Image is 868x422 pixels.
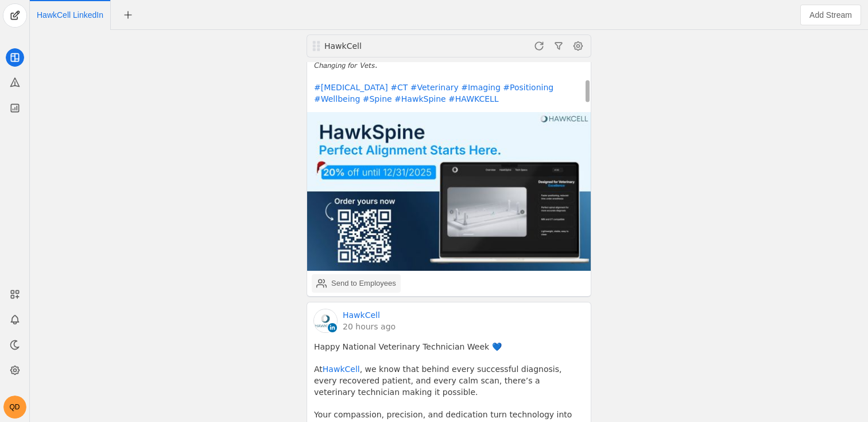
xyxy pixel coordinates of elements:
a: #[MEDICAL_DATA] [314,83,388,92]
a: #HawkSpine [394,94,446,103]
span: Add Stream [809,9,852,21]
a: 20 hours ago [343,321,396,332]
a: #CT [390,83,408,92]
button: Send to Employees [312,274,401,293]
a: HawkCell [323,365,360,374]
img: cache [314,309,337,332]
a: #Positioning [503,83,553,92]
button: Add Stream [800,5,861,25]
a: #Imaging [461,83,501,92]
span: Click to edit name [37,11,103,19]
button: QD [3,396,26,419]
img: undefined [307,112,591,271]
a: #HAWKCELL [448,94,499,103]
app-icon-button: New Tab [118,10,138,19]
a: HawkCell [343,309,380,321]
a: #Wellbeing [314,94,360,103]
a: #Spine [363,94,392,103]
div: HawkCell [324,40,461,52]
a: #Veterinary [410,83,459,92]
div: Send to Employees [331,278,396,289]
div: HawkCell [323,40,461,52]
